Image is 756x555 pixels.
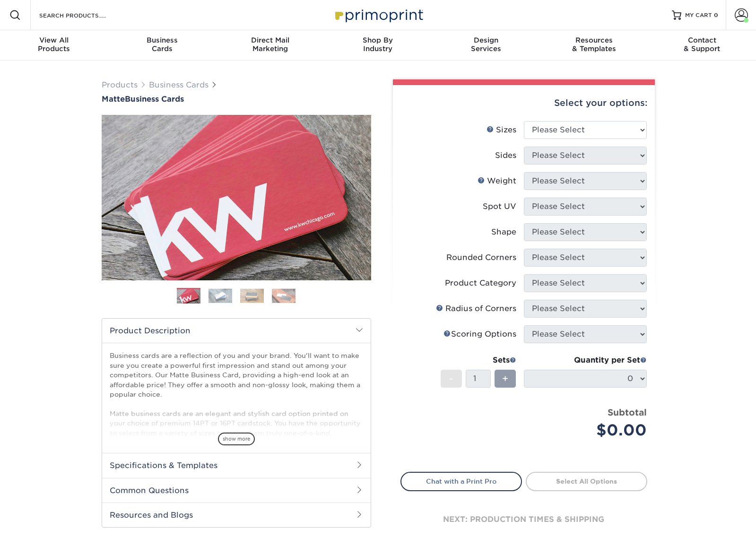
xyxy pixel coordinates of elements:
img: Business Cards 04 [272,288,295,303]
h2: Common Questions [102,478,371,503]
span: Direct Mail [216,36,324,44]
div: $0.00 [531,419,647,442]
div: Sides [495,150,516,161]
div: Scoring Options [443,329,516,340]
strong: Subtotal [608,407,647,417]
span: - [449,372,453,386]
div: Select your options: [400,85,647,121]
img: Business Cards 02 [209,288,232,303]
h1: Business Cards [102,95,371,104]
span: Design [432,36,540,44]
span: MY CART [685,11,712,19]
h2: Resources and Blogs [102,503,371,527]
a: Contact& Support [648,30,756,61]
a: Chat with a Print Pro [400,472,522,491]
a: Products [102,80,138,89]
div: Sizes [487,124,516,136]
div: Industry [324,36,432,53]
input: SEARCH PRODUCTS..... [38,9,130,21]
span: + [502,372,508,386]
a: DesignServices [432,30,540,61]
span: show more [218,433,255,445]
div: Rounded Corners [446,252,516,263]
div: & Support [648,36,756,53]
div: Spot UV [483,201,516,212]
div: Quantity per Set [524,355,647,366]
a: Resources& Templates [540,30,648,61]
a: Direct MailMarketing [216,30,324,61]
div: & Templates [540,36,648,53]
span: Resources [540,36,648,44]
div: Sets [441,355,516,366]
a: Shop ByIndustry [324,30,432,61]
h2: Product Description [102,319,371,343]
a: Business Cards [149,80,209,89]
div: Product Category [445,277,516,289]
span: Shop By [324,36,432,44]
span: Contact [648,36,756,44]
img: Business Cards 01 [177,285,200,308]
div: Radius of Corners [436,303,516,314]
img: Primoprint [331,5,426,25]
div: Weight [478,175,516,187]
div: Cards [108,36,216,53]
p: Business cards are a reflection of you and your brand. You'll want to make sure you create a powe... [110,351,363,486]
a: MatteBusiness Cards [102,95,371,104]
a: Select All Options [526,472,647,491]
span: Business [108,36,216,44]
span: 0 [714,12,718,18]
div: Marketing [216,36,324,53]
a: BusinessCards [108,30,216,61]
img: Business Cards 03 [240,288,264,303]
div: Services [432,36,540,53]
img: Matte 01 [102,63,371,332]
span: Matte [102,95,125,104]
h2: Specifications & Templates [102,453,371,477]
div: Shape [491,226,516,238]
div: next: production times & shipping [400,491,647,548]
